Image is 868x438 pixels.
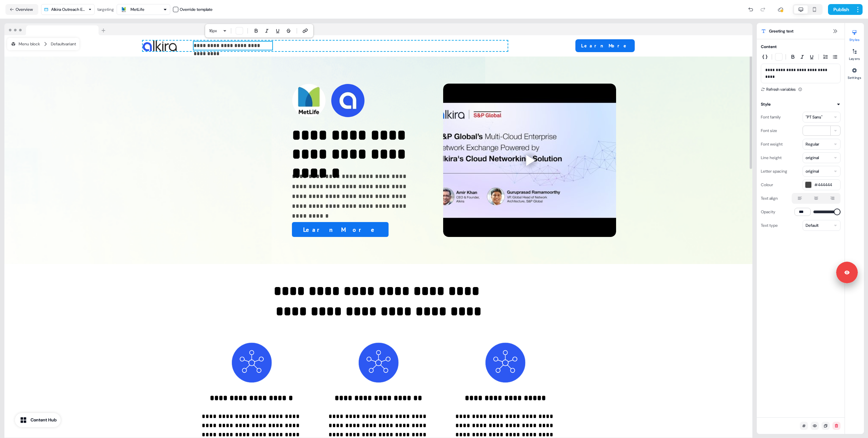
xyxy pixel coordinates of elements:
div: Menu block [11,41,40,47]
div: Alkira Outreach Example [51,6,86,13]
div: Style [761,101,771,108]
div: Line height [761,152,782,163]
button: Settings [845,65,864,80]
div: Colour [761,179,773,190]
div: Font size [761,125,777,136]
button: MetLife [117,4,170,15]
img: Image [483,341,527,385]
button: Layers [845,46,864,61]
div: original [806,154,819,161]
button: Content Hub [15,413,61,427]
div: Opacity [761,206,775,217]
button: "PT Sans" [803,112,841,123]
button: 16px [206,27,223,35]
button: Style [761,101,841,108]
div: Content [761,43,777,50]
div: Letter spacing [761,166,787,177]
div: Text type [761,220,778,231]
button: Refresh variables [761,86,795,93]
div: Content Hub [31,417,57,423]
img: Image [356,341,400,385]
span: Greeting text [769,28,793,35]
button: Styles [845,27,864,42]
div: Font weight [761,139,783,150]
button: Learn More [292,222,389,237]
button: #444444 [803,179,841,190]
span: #444444 [814,181,838,188]
span: 16 px [209,27,217,34]
button: Learn More [575,39,635,52]
img: Image [143,41,177,51]
div: Regular [806,141,819,148]
div: "PT Sans" [806,114,823,121]
div: Text align [761,193,778,204]
div: targeting [97,6,114,13]
button: Publish [828,4,853,15]
div: Default [806,222,818,229]
button: Overview [5,4,38,15]
div: Learn More [292,222,424,237]
div: original [806,168,819,175]
img: Browser topbar [4,23,108,36]
div: Font family [761,112,781,123]
div: MetLife [131,6,144,13]
div: Override template [180,6,213,13]
div: Default variant [51,41,76,47]
img: Image [230,341,274,385]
